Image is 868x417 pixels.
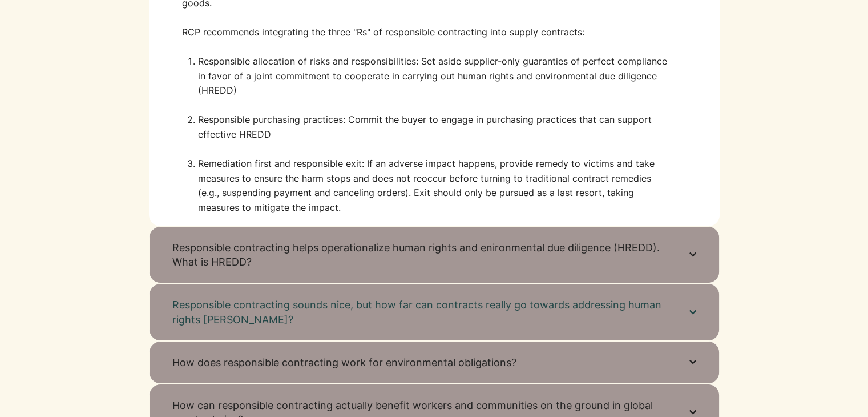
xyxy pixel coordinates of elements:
[172,298,667,326] span: Responsible contracting sounds nice, but how far can contracts really go towards addressing human...
[149,283,720,340] button: Responsible contracting sounds nice, but how far can contracts really go towards addressing human...
[198,54,675,113] p: Responsible allocation of risks and responsibilities: Set aside supplier-only guaranties of perfe...
[149,226,720,283] button: Responsible contracting helps operationalize human rights and enironmental due diligence (HREDD)....
[172,355,667,370] span: How does responsible contracting work for environmental obligations?
[198,157,675,215] p: Remediation first and responsible exit: If an adverse impact happens, provide remedy to victims a...
[182,25,675,40] p: RCP recommends integrating the three "Rs" of responsible contracting into supply contracts:
[198,113,675,157] p: Responsible purchasing practices: Commit the buyer to engage in purchasing practices that can sup...
[149,341,720,384] button: How does responsible contracting work for environmental obligations?
[172,240,667,269] span: Responsible contracting helps operationalize human rights and enironmental due diligence (HREDD)....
